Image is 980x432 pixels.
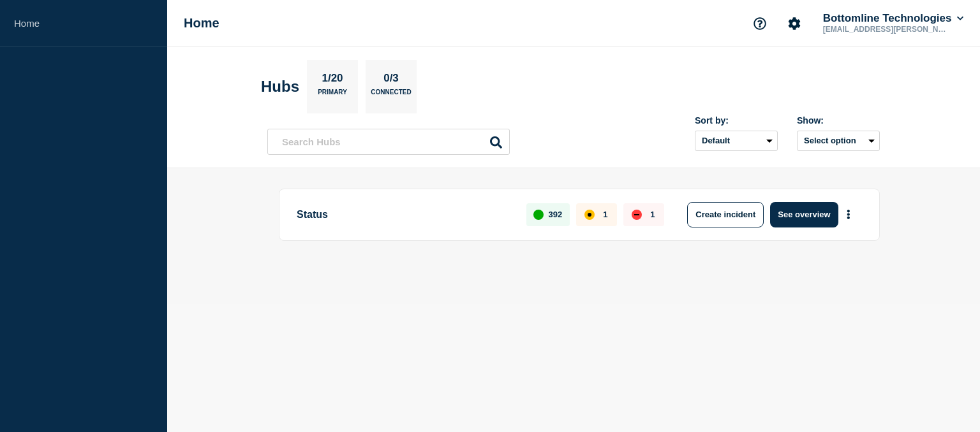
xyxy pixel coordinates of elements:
div: affected [584,210,595,220]
p: Primary [318,89,347,102]
div: up [533,210,544,220]
div: Show: [797,115,880,126]
p: 0/3 [379,72,404,89]
div: Sort by: [695,115,778,126]
button: Account settings [781,10,808,37]
button: Create incident [687,202,764,227]
p: 392 [549,210,563,219]
p: Connected [371,89,411,102]
input: Search Hubs [267,129,510,155]
button: Support [746,10,773,37]
p: Status [297,202,512,227]
button: More actions [840,203,857,226]
p: [EMAIL_ADDRESS][PERSON_NAME][DOMAIN_NAME] [820,25,953,34]
div: down [632,210,642,220]
h2: Hubs [261,78,299,96]
p: 1/20 [317,72,348,89]
p: 1 [650,210,655,219]
h1: Home [184,16,219,31]
p: 1 [603,210,607,219]
button: See overview [770,202,838,227]
select: Sort by [695,131,778,151]
button: Bottomline Technologies [820,12,966,25]
button: Select option [797,131,880,151]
